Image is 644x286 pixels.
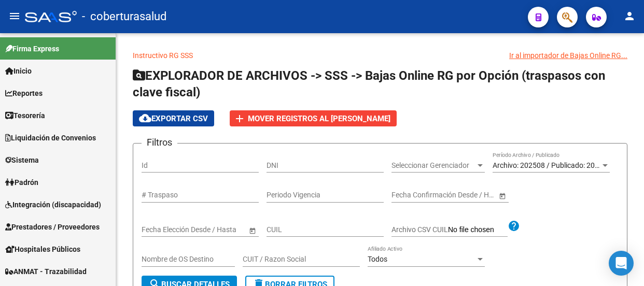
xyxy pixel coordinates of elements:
[142,225,179,234] input: Fecha inicio
[5,177,38,188] span: Padrón
[438,191,489,199] input: Fecha fin
[139,112,151,124] mat-icon: cloud_download
[133,51,193,60] a: Instructivo RG SSS
[230,110,397,126] button: Mover registros al [PERSON_NAME]
[368,255,387,263] span: Todos
[5,110,45,121] span: Tesorería
[509,50,627,61] div: Ir al importador de Bajas Online RG...
[5,199,101,210] span: Integración (discapacidad)
[391,191,429,199] input: Fecha inicio
[508,220,520,232] mat-icon: help
[5,266,87,277] span: ANMAT - Trazabilidad
[609,251,634,276] div: Open Intercom Messenger
[5,43,59,54] span: Firma Express
[133,68,605,99] span: EXPLORADOR DE ARCHIVOS -> SSS -> Bajas Online RG por Opción (traspasos con clave fiscal)
[142,135,177,150] h3: Filtros
[5,221,100,233] span: Prestadores / Proveedores
[448,225,508,235] input: Archivo CSV CUIL
[139,114,208,123] span: Exportar CSV
[5,132,96,144] span: Liquidación de Convenios
[5,65,32,77] span: Inicio
[5,244,80,255] span: Hospitales Públicos
[623,10,636,22] mat-icon: person
[247,225,258,236] button: Open calendar
[8,10,21,22] mat-icon: menu
[188,225,239,234] input: Fecha fin
[233,112,246,125] mat-icon: add
[391,161,475,170] span: Seleccionar Gerenciador
[82,5,166,28] span: - coberturasalud
[5,88,43,99] span: Reportes
[391,225,448,234] span: Archivo CSV CUIL
[248,114,390,123] span: Mover registros al [PERSON_NAME]
[5,154,39,166] span: Sistema
[133,110,214,126] button: Exportar CSV
[497,190,508,201] button: Open calendar
[493,161,611,169] span: Archivo: 202508 / Publicado: 202507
